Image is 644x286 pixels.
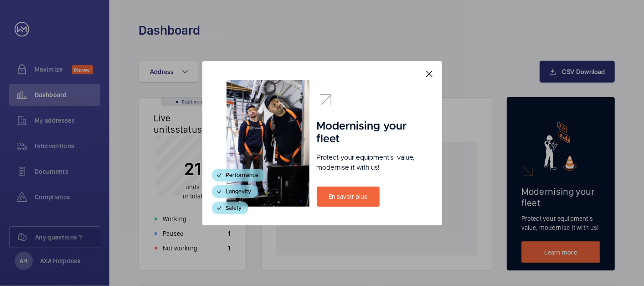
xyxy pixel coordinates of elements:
p: Protect your equipment's value, modernise it with us! [317,153,418,173]
div: Longevity [212,185,258,198]
a: En savoir plus [317,187,380,207]
div: Safety [212,202,248,214]
div: Performance [212,169,265,182]
h1: Modernising your fleet [317,120,418,146]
